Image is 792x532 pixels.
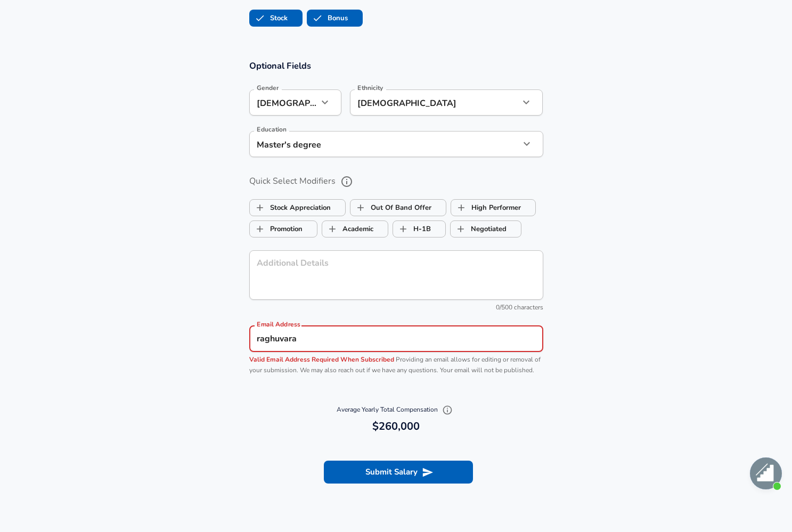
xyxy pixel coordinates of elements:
[257,126,287,133] label: Education
[451,199,536,216] button: High PerformerHigh Performer
[439,402,455,418] button: Explain Total Compensation
[451,198,471,218] span: High Performer
[324,461,473,483] button: Submit Salary
[250,8,270,28] span: Stock
[393,219,431,239] label: H-1B
[393,219,413,239] span: H-1B
[322,219,373,239] label: Academic
[257,321,300,328] label: Email Address
[307,10,363,27] button: BonusBonus
[249,199,346,216] button: Stock AppreciationStock Appreciation
[338,173,356,191] button: help
[307,8,348,28] label: Bonus
[350,198,371,218] span: Out Of Band Offer
[257,85,279,91] label: Gender
[249,131,504,157] div: Master's degree
[249,10,303,27] button: StockStock
[250,219,303,239] label: Promotion
[451,198,521,218] label: High Performer
[337,405,455,414] span: Average Yearly Total Compensation
[249,220,317,238] button: PromotionPromotion
[451,219,471,239] span: Negotiated
[350,198,431,218] label: Out Of Band Offer
[750,457,782,489] div: Open chat
[249,60,543,72] h3: Optional Fields
[350,89,504,116] div: [DEMOGRAPHIC_DATA]
[307,8,328,28] span: Bonus
[250,198,270,218] span: Stock Appreciation
[249,355,541,374] span: Providing an email allows for editing or removal of your submission. We may also reach out if we ...
[250,219,270,239] span: Promotion
[350,199,446,216] button: Out Of Band OfferOut Of Band Offer
[250,8,288,28] label: Stock
[249,326,543,352] input: team@levels.fyi
[393,220,446,238] button: H-1BH-1B
[249,302,543,313] div: 0/500 characters
[250,198,331,218] label: Stock Appreciation
[451,219,507,239] label: Negotiated
[322,220,388,238] button: AcademicAcademic
[254,418,539,435] h6: $260,000
[357,85,383,91] label: Ethnicity
[249,89,318,116] div: [DEMOGRAPHIC_DATA]
[322,219,342,239] span: Academic
[249,355,394,364] span: Valid Email Address Required When Subscribed
[450,220,521,238] button: NegotiatedNegotiated
[249,173,543,191] label: Quick Select Modifiers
